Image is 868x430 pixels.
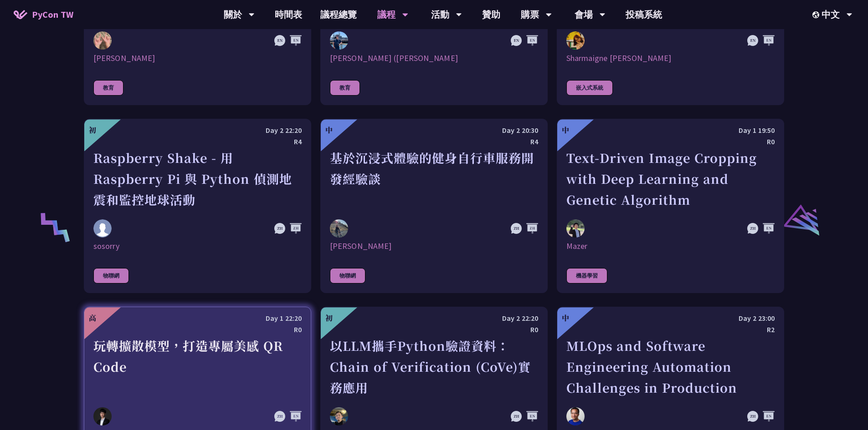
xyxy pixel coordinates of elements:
div: 基於沉浸式體驗的健身自行車服務開發經驗談 [330,147,538,210]
img: 程俊培 [566,407,585,425]
div: [PERSON_NAME] [330,241,538,252]
div: 中 [562,125,569,136]
div: Day 2 22:20 [330,313,538,324]
a: 初 Day 2 22:20 R4 Raspberry Shake - 用 Raspberry Pi 與 Python 偵測地震和監控地球活動 sosorry sosorry 物聯網 [84,119,311,293]
img: Ethan Chang [93,31,112,50]
img: Jiawei [93,407,112,426]
div: R4 [330,136,538,147]
div: R0 [93,324,302,335]
div: R4 [93,136,302,147]
div: 物聯網 [330,268,365,283]
div: Sharmaigne [PERSON_NAME] [566,53,775,64]
img: Peter [330,219,348,238]
div: 初 [89,125,96,136]
a: PyCon TW [5,3,82,26]
img: Mazer [566,219,585,238]
div: Mazer [566,241,775,252]
div: R0 [566,136,775,147]
div: 機器學習 [566,268,607,283]
a: 中 Day 2 20:30 R4 基於沉浸式體驗的健身自行車服務開發經驗談 Peter [PERSON_NAME] 物聯網 [320,119,548,293]
div: sosorry [93,241,302,252]
div: R0 [330,324,538,335]
div: 初 [325,313,333,324]
div: 玩轉擴散模型，打造專屬美感 QR Code [93,335,302,398]
div: [PERSON_NAME] ([PERSON_NAME] [330,53,538,64]
div: MLOps and Software Engineering Automation Challenges in Production [566,335,775,398]
div: 物聯網 [93,268,129,283]
div: 高 [89,313,96,324]
img: sosorry [93,219,112,238]
img: Sharmaigne Angelie Mabano [566,31,585,50]
div: [PERSON_NAME] [93,53,302,64]
img: Locale Icon [812,11,822,18]
div: Day 1 22:20 [93,313,302,324]
div: R2 [566,324,775,335]
div: 教育 [330,80,360,96]
div: Day 2 20:30 [330,125,538,136]
div: Text-Driven Image Cropping with Deep Learning and Genetic Algorithm [566,147,775,210]
img: Chieh-Hung (Jeff) Cheng [330,31,348,50]
div: Day 2 23:00 [566,313,775,324]
span: PyCon TW [32,8,73,21]
div: Day 2 22:20 [93,125,302,136]
div: 中 [325,125,333,136]
div: Raspberry Shake - 用 Raspberry Pi 與 Python 偵測地震和監控地球活動 [93,147,302,210]
img: Kevin Tseng [330,407,348,425]
img: Home icon of PyCon TW 2025 [14,10,27,19]
div: 嵌入式系統 [566,80,613,96]
div: Day 1 19:50 [566,125,775,136]
div: 中 [562,313,569,324]
div: 以LLM攜手Python驗證資料：Chain of Verification (CoVe)實務應用 [330,335,538,398]
a: 中 Day 1 19:50 R0 Text-Driven Image Cropping with Deep Learning and Genetic Algorithm Mazer Mazer ... [557,119,784,293]
div: 教育 [93,80,123,96]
